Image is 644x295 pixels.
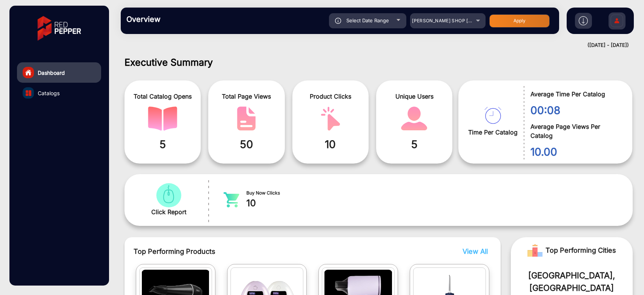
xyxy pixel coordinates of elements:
[382,92,447,101] span: Unique Users
[298,92,363,101] span: Product Clicks
[298,136,363,152] span: 10
[484,107,501,124] img: catalog
[32,9,86,47] img: vmg-logo
[400,107,429,131] img: catalog
[214,136,279,152] span: 50
[223,192,240,207] img: catalog
[38,89,60,97] span: Catalogs
[335,18,341,24] img: icon
[489,14,550,28] button: Apply
[246,196,303,210] span: 10
[130,92,195,101] span: Total Catalog Opens
[530,122,621,140] span: Average Page Views Per Catalog
[530,144,621,160] span: 10.00
[134,246,406,256] span: Top Performing Products
[546,243,616,258] span: Top Performing Cities
[579,16,588,25] img: h2download.svg
[154,183,183,207] img: catalog
[151,207,186,216] span: Click Report
[126,15,232,24] h3: Overview
[382,136,447,152] span: 5
[17,83,101,103] a: Catalogs
[130,136,195,152] span: 5
[463,247,488,255] span: View All
[124,57,633,68] h1: Executive Summary
[232,107,261,131] img: catalog
[316,107,345,131] img: catalog
[25,69,32,76] img: home
[214,92,279,101] span: Total Page Views
[530,102,621,118] span: 00:08
[26,90,31,96] img: catalog
[412,18,515,23] span: [PERSON_NAME] SHOP [GEOGRAPHIC_DATA]
[246,190,303,196] span: Buy Now Clicks
[522,269,621,294] div: [GEOGRAPHIC_DATA], [GEOGRAPHIC_DATA]
[346,17,389,23] span: Select Date Range
[38,69,65,77] span: Dashboard
[17,62,101,83] a: Dashboard
[461,246,486,256] button: View All
[530,90,621,99] span: Average Time Per Catalog
[609,9,625,35] img: Sign%20Up.svg
[113,42,629,49] div: ([DATE] - [DATE])
[148,107,177,131] img: catalog
[527,243,543,258] img: Rank image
